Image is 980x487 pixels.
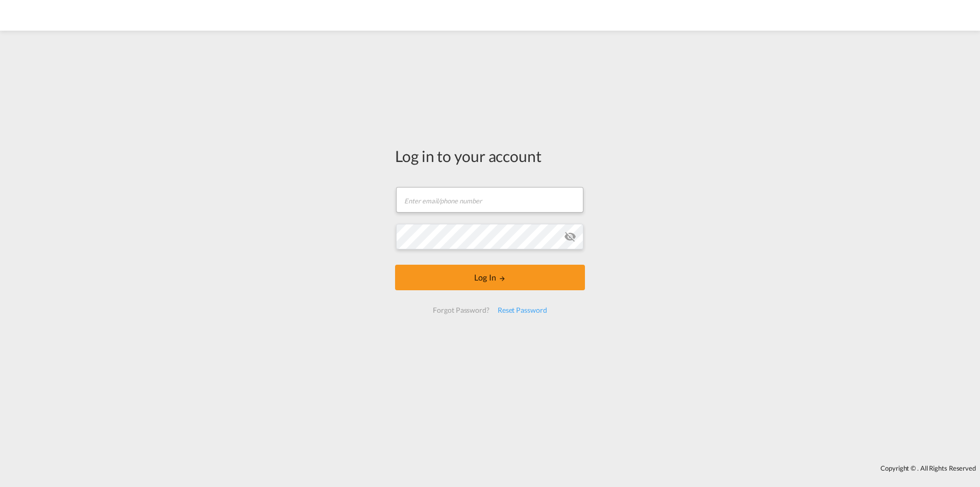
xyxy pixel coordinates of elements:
div: Forgot Password? [429,301,493,319]
div: Reset Password [494,301,551,319]
button: LOGIN [395,265,585,290]
div: Log in to your account [395,145,585,167]
md-icon: icon-eye-off [564,230,576,243]
input: Enter email/phone number [396,187,583,213]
